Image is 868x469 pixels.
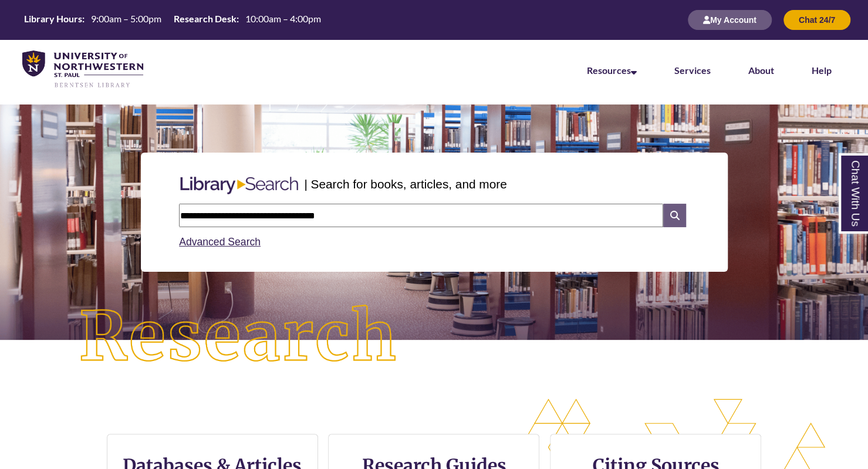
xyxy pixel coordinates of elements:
a: Hours Today [19,12,326,28]
button: My Account [688,10,772,30]
a: Services [674,65,711,76]
table: Hours Today [19,12,326,27]
a: Chat 24/7 [783,15,850,25]
p: | Search for books, articles, and more [304,175,506,193]
img: Libary Search [174,172,304,199]
span: 10:00am – 4:00pm [245,13,321,24]
img: UNWSP Library Logo [22,50,143,89]
th: Library Hours: [19,12,86,25]
a: Help [812,65,832,76]
a: My Account [688,15,772,25]
i: Search [663,204,685,227]
a: Advanced Search [179,236,261,248]
span: 9:00am – 5:00pm [91,13,161,24]
th: Research Desk: [169,12,241,25]
a: About [748,65,774,76]
button: Chat 24/7 [783,10,850,30]
img: Research [43,269,434,405]
a: Resources [587,65,637,76]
